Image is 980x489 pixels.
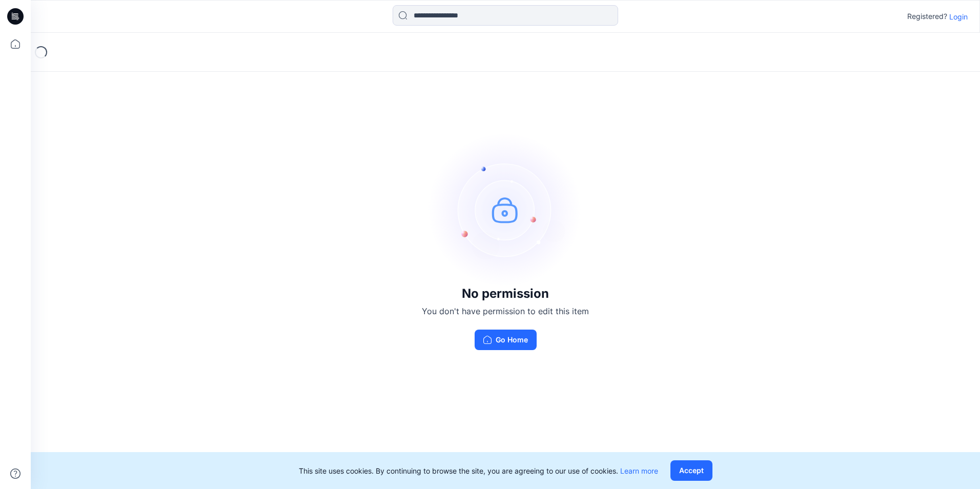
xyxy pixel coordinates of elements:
button: Go Home [475,330,537,350]
p: Registered? [907,10,947,23]
p: This site uses cookies. By continuing to browse the site, you are agreeing to our use of cookies. [299,465,658,476]
h3: No permission [422,287,589,301]
p: Login [949,11,968,22]
img: no-perm.svg [428,133,582,287]
button: Accept [670,460,712,481]
p: You don't have permission to edit this item [422,305,589,317]
a: Learn more [620,466,658,475]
